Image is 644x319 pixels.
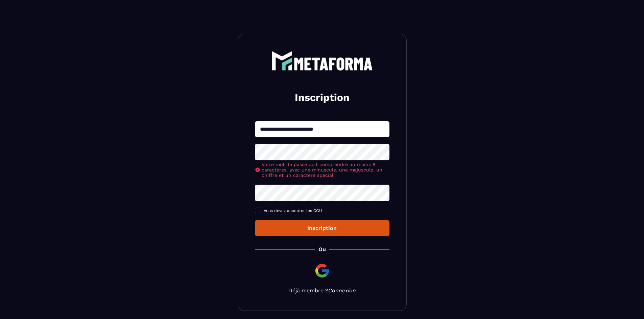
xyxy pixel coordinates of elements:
p: Déjà membre ? [255,287,389,294]
img: logo [271,51,373,71]
p: Ou [318,246,326,252]
img: google [314,263,330,279]
div: Inscription [260,225,384,231]
a: logo [255,51,389,71]
span: Votre mot de passe doit comprendre au moins 8 caractères, avec une minuscule, une majuscule, un c... [262,162,389,178]
span: Vous devez accepter les CGU [264,208,322,213]
h2: Inscription [263,91,381,104]
button: Inscription [255,220,389,236]
a: Connexion [328,287,356,294]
